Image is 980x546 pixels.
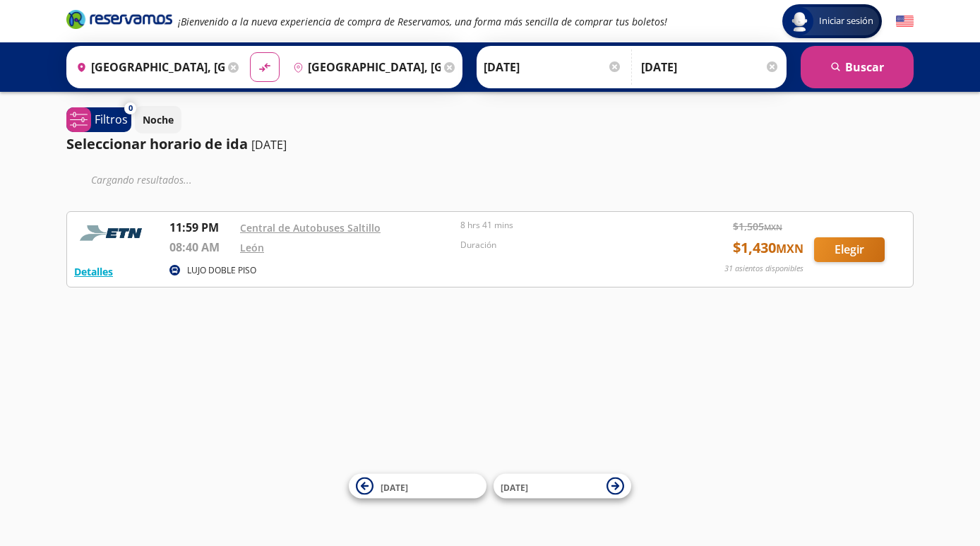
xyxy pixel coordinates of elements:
i: Brand Logo [66,8,172,30]
button: [DATE] [349,474,486,499]
button: Detalles [74,264,113,279]
small: MXN [776,241,803,256]
span: 0 [129,102,133,114]
button: Elegir [814,237,885,262]
em: Cargando resultados ... [91,173,192,186]
p: LUJO DOBLE PISO [187,264,256,277]
p: 11:59 PM [169,219,233,236]
span: Iniciar sesión [813,14,879,28]
p: 08:40 AM [169,239,233,256]
span: [DATE] [381,481,408,493]
p: [DATE] [251,136,287,153]
a: León [240,241,264,254]
button: Buscar [801,46,914,88]
p: Duración [460,239,674,251]
span: $ 1,430 [733,237,803,259]
button: Noche [135,106,181,133]
input: Elegir Fecha [484,49,622,85]
button: English [896,13,914,30]
p: 8 hrs 41 mins [460,219,674,232]
input: Buscar Destino [287,49,441,85]
button: 0Filtros [66,107,131,132]
a: Brand Logo [66,8,172,34]
img: RESERVAMOS [74,219,152,247]
span: [DATE] [501,481,528,493]
a: Central de Autobuses Saltillo [240,221,381,235]
p: Seleccionar horario de ida [66,133,248,155]
p: Filtros [95,111,128,128]
span: $ 1,505 [733,219,782,234]
button: [DATE] [494,474,631,499]
p: Noche [143,112,174,127]
em: ¡Bienvenido a la nueva experiencia de compra de Reservamos, una forma más sencilla de comprar tus... [178,15,667,28]
input: Buscar Origen [71,49,225,85]
input: Opcional [641,49,779,85]
small: MXN [764,222,782,232]
p: 31 asientos disponibles [724,263,803,275]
